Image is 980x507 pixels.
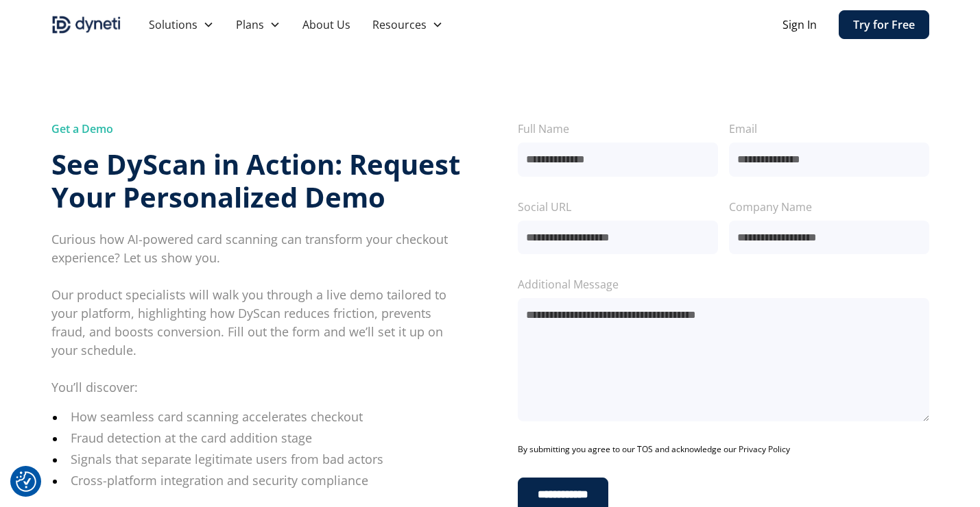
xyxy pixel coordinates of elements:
p: Fraud detection at the card addition stage [71,429,463,447]
span: By submitting you agree to our TOS and acknowledge our Privacy Policy [518,443,790,456]
strong: See DyScan in Action: Request Your Personalized Demo [51,145,460,216]
img: Revisit consent button [16,471,36,492]
p: How seamless card scanning accelerates checkout [71,408,463,426]
p: Signals that separate legitimate users from bad actors [71,450,463,469]
div: Solutions [138,11,225,38]
label: Email [729,121,929,137]
div: Plans [236,16,264,33]
div: Get a Demo [51,121,463,137]
img: Dyneti indigo logo [51,14,121,36]
button: Consent Preferences [16,471,36,492]
div: Plans [225,11,291,38]
p: Cross-platform integration and security compliance [71,471,463,490]
label: Company Name [729,199,929,215]
label: Social URL [518,199,718,215]
a: home [51,14,121,36]
label: Additional Message [518,276,929,293]
div: Solutions [149,16,198,33]
p: Curious how AI-powered card scanning can transform your checkout experience? Let us show you. ‍ O... [51,230,463,397]
a: Try for Free [839,10,929,39]
div: Resources [372,16,427,33]
a: Sign In [782,16,817,33]
label: Full Name [518,121,718,137]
